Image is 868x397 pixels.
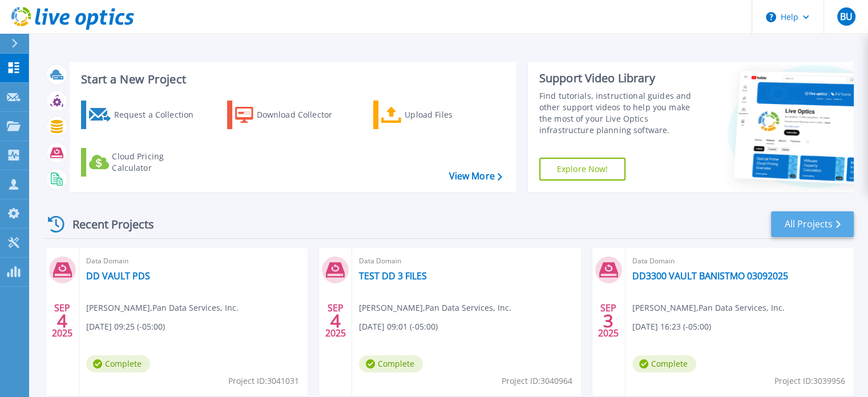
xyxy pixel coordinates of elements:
a: DD3300 VAULT BANISTMO 03092025 [632,270,788,282]
a: TEST DD 3 FILES [359,270,427,282]
div: Support Video Library [539,71,703,86]
div: Request a Collection [114,103,205,126]
span: [PERSON_NAME] , Pan Data Services, Inc. [86,302,239,314]
span: Complete [632,355,696,372]
a: Explore Now! [539,158,626,181]
div: SEP 2025 [51,300,73,342]
div: Download Collector [257,103,348,126]
span: Project ID: 3041031 [228,375,299,387]
span: Data Domain [632,255,847,267]
span: Project ID: 3039956 [774,375,845,387]
a: Request a Collection [81,101,208,129]
div: Recent Projects [44,210,169,238]
span: [PERSON_NAME] , Pan Data Services, Inc. [632,302,785,314]
div: SEP 2025 [325,300,346,342]
a: Download Collector [227,101,354,129]
a: View More [449,171,502,182]
span: Complete [86,355,150,372]
a: DD VAULT PDS [86,270,150,282]
span: 3 [603,316,613,326]
span: Complete [359,355,423,372]
a: Cloud Pricing Calculator [81,148,208,177]
span: 4 [57,316,67,326]
a: All Projects [771,211,854,237]
span: BU [839,12,852,21]
div: Cloud Pricing Calculator [112,151,203,174]
span: [DATE] 16:23 (-05:00) [632,320,711,333]
span: Data Domain [359,255,574,267]
div: SEP 2025 [597,300,619,342]
span: Project ID: 3040964 [502,375,572,387]
span: [PERSON_NAME] , Pan Data Services, Inc. [359,302,511,314]
div: Upload Files [405,103,496,126]
a: Upload Files [373,101,500,129]
h3: Start a New Project [81,73,502,86]
div: Find tutorials, instructional guides and other support videos to help you make the most of your L... [539,90,703,136]
span: 4 [330,316,341,326]
span: [DATE] 09:01 (-05:00) [359,320,438,333]
span: [DATE] 09:25 (-05:00) [86,320,165,333]
span: Data Domain [86,255,301,267]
